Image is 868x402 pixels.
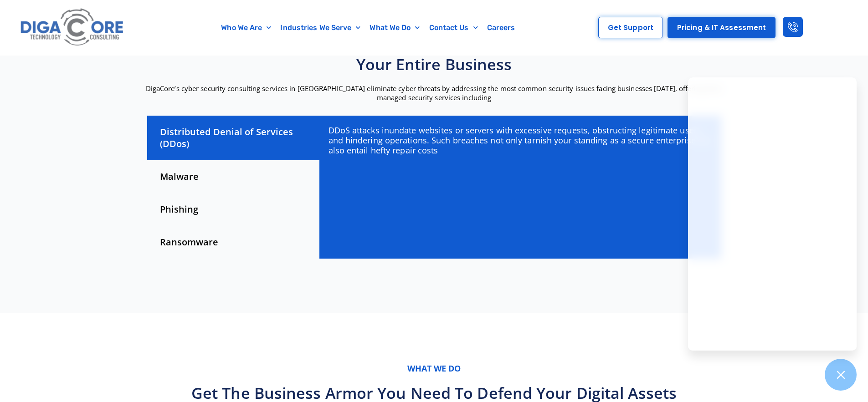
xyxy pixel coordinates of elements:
a: Who We Are [216,17,276,38]
a: Industries We Serve [276,17,365,38]
a: What We Do [365,17,424,38]
div: Phishing [147,193,319,226]
h2: threaten more than just your bottom line. They undermine your entire business [143,34,726,74]
a: Careers [483,17,520,38]
p: DDoS attacks inundate websites or servers with excessive requests, obstructing legitimate users a... [329,125,712,155]
div: Distributed Denial of Services (DDos) [147,116,319,160]
div: Ransomware [147,226,319,259]
div: Malware [147,160,319,193]
span: Get Support [608,24,653,31]
img: Digacore logo 1 [18,5,127,51]
iframe: Chatgenie Messenger [688,77,857,351]
p: What we do [143,363,726,374]
span: Pricing & IT Assessment [677,24,766,31]
a: Contact Us [425,17,483,38]
a: Pricing & IT Assessment [668,17,776,38]
a: Get Support [598,17,663,38]
nav: Menu [171,17,566,38]
p: DigaCore’s cyber security consulting services in [GEOGRAPHIC_DATA] eliminate cyber threats by add... [143,84,726,102]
